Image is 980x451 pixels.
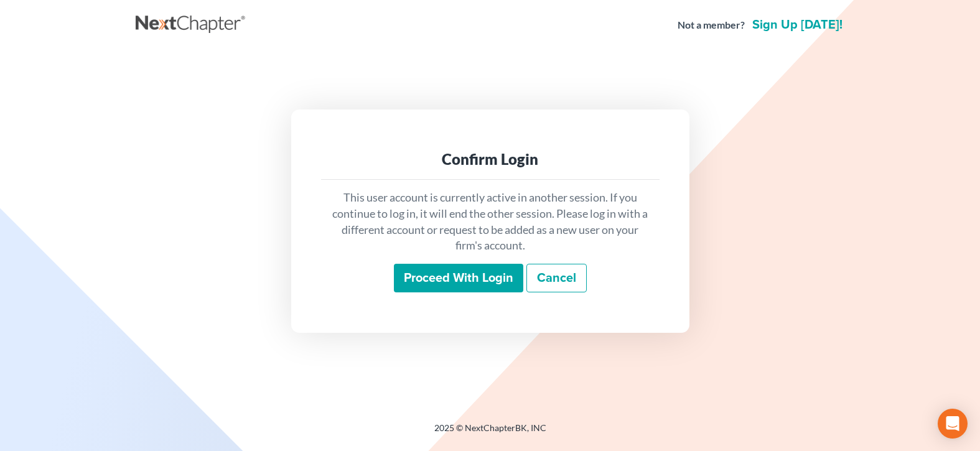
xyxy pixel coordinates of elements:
div: Confirm Login [331,149,650,169]
p: This user account is currently active in another session. If you continue to log in, it will end ... [331,190,650,254]
input: Proceed with login [394,264,523,292]
div: 2025 © NextChapterBK, INC [136,422,845,444]
a: Sign up [DATE]! [750,19,845,31]
a: Cancel [526,264,587,292]
strong: Not a member? [678,18,745,32]
div: Open Intercom Messenger [938,409,968,439]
